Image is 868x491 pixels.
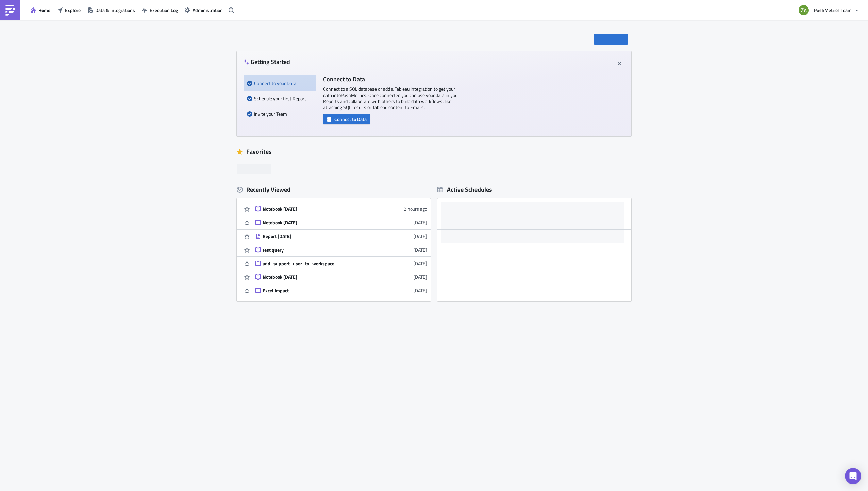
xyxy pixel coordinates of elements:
[181,5,226,15] button: Administration
[255,284,427,297] a: Excel Impact[DATE]
[150,6,178,14] span: Execution Log
[413,287,427,294] time: 2025-09-19T14:26:08Z
[65,6,81,14] span: Explore
[27,5,54,15] button: Home
[323,114,370,124] button: Connect to Data
[255,202,427,216] a: Notebook [DATE]2 hours ago
[193,6,223,14] span: Administration
[845,468,861,484] div: Open Intercom Messenger
[255,257,427,270] a: add_support_user_to_workspace[DATE]
[255,216,427,229] a: Notebook [DATE][DATE]
[413,233,427,240] time: 2025-09-22T13:01:02Z
[247,106,313,121] div: Invite your Team
[413,260,427,267] time: 2025-09-22T10:53:10Z
[5,5,16,16] img: PushMetrics
[795,3,863,18] button: PushMetrics Team
[244,58,290,65] h4: Getting Started
[247,75,313,91] div: Connect to your Data
[95,6,135,14] span: Data & Integrations
[255,270,427,284] a: Notebook [DATE][DATE]
[38,6,50,14] span: Home
[798,4,809,16] img: Avatar
[263,233,382,239] div: Report [DATE]
[247,91,313,106] div: Schedule your first Report
[84,5,138,15] button: Data & Integrations
[413,273,427,281] time: 2025-09-22T10:50:45Z
[263,288,382,294] div: Excel Impact
[334,116,367,123] span: Connect to Data
[263,220,382,226] div: Notebook [DATE]
[413,246,427,253] time: 2025-09-22T11:06:43Z
[54,5,84,15] button: Explore
[255,243,427,256] a: test query[DATE]
[237,147,631,157] div: Favorites
[263,274,382,280] div: Notebook [DATE]
[138,5,181,15] button: Execution Log
[323,86,459,111] p: Connect to a SQL database or add a Tableau integration to get your data into PushMetrics . Once c...
[263,247,382,253] div: test query
[404,205,427,213] time: 2025-09-24T07:42:17Z
[413,219,427,226] time: 2025-09-23T07:07:49Z
[255,230,427,243] a: Report [DATE][DATE]
[263,260,382,267] div: add_support_user_to_workspace
[323,115,370,122] a: Connect to Data
[437,186,492,193] div: Active Schedules
[814,6,852,14] span: PushMetrics Team
[237,185,431,195] div: Recently Viewed
[263,206,382,212] div: Notebook [DATE]
[323,75,459,83] h4: Connect to Data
